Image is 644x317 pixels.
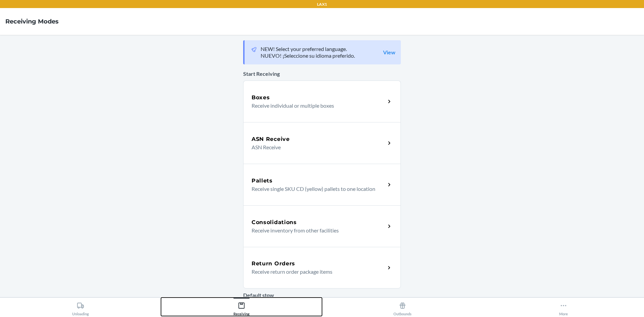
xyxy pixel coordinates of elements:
[161,298,322,316] button: Receiving
[252,218,297,226] h5: Consolidations
[252,135,290,143] h5: ASN Receive
[252,260,295,268] h5: Return Orders
[483,298,644,316] button: More
[5,17,59,26] h4: Receiving Modes
[252,94,270,102] h5: Boxes
[261,46,355,52] p: NEW! Select your preferred language.
[393,299,412,316] div: Outbounds
[243,247,401,288] a: Return OrdersReceive return order package items
[233,299,250,316] div: Receiving
[383,49,395,56] a: View
[243,70,401,78] p: Start Receiving
[243,291,401,299] p: Default stow
[559,299,568,316] div: More
[252,143,380,151] p: ASN Receive
[252,185,380,193] p: Receive single SKU CD (yellow) pallets to one location
[252,268,380,276] p: Receive return order package items
[243,122,401,164] a: ASN ReceiveASN Receive
[252,177,273,185] h5: Pallets
[243,205,401,247] a: ConsolidationsReceive inventory from other facilities
[252,226,380,234] p: Receive inventory from other facilities
[261,52,355,59] p: NUEVO! ¡Seleccione su idioma preferido.
[252,102,380,110] p: Receive individual or multiple boxes
[322,298,483,316] button: Outbounds
[72,299,89,316] div: Unloading
[317,1,327,7] p: LAX1
[243,164,401,205] a: PalletsReceive single SKU CD (yellow) pallets to one location
[243,81,401,122] a: BoxesReceive individual or multiple boxes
